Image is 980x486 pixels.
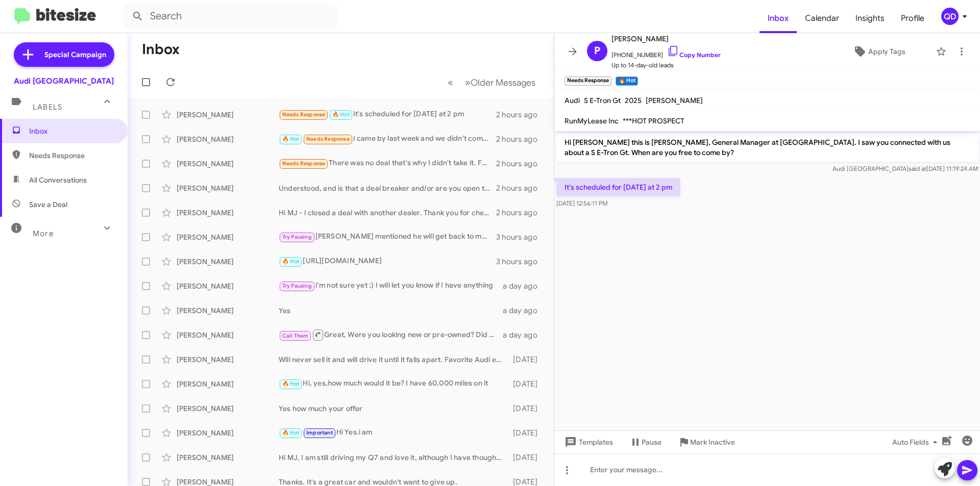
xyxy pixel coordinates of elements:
div: [PERSON_NAME] [177,330,279,340]
a: Calendar [797,4,847,33]
span: RunMyLease Inc [565,116,619,125]
span: [PERSON_NAME] [611,33,721,45]
span: Important [306,429,333,436]
span: Needs Response [282,111,326,118]
div: [PERSON_NAME] [177,452,279,463]
div: [PERSON_NAME] [177,403,279,414]
div: 2 hours ago [496,134,546,144]
div: It's scheduled for [DATE] at 2 pm [279,109,496,120]
span: Templates [562,433,613,451]
div: 3 hours ago [496,257,546,267]
div: [URL][DOMAIN_NAME] [279,255,496,267]
div: [PERSON_NAME] [177,257,279,267]
div: [DATE] [508,354,546,365]
div: [DATE] [508,379,546,389]
div: 2 hours ago [496,183,546,193]
div: I came by last week and we didn't come to an agreement. [279,133,496,145]
span: S E-Tron Gt [584,96,621,105]
button: Next [459,72,542,93]
span: Audi [GEOGRAPHIC_DATA] [DATE] 11:19:24 AM [832,165,978,172]
div: Hi MJ, I am still driving my Q7 and love it, although I have thought about leasing an Allroad or ... [279,452,508,463]
span: Pause [642,433,661,451]
div: [PERSON_NAME] [177,134,279,144]
span: Up to 14-day-old leads [611,60,721,70]
div: Yes how much your offer [279,403,508,414]
span: Needs Response [306,136,350,142]
div: [PERSON_NAME] [177,183,279,193]
div: Yes [279,305,503,316]
h1: Inbox [142,41,180,58]
div: 2 hours ago [496,159,546,169]
span: [PHONE_NUMBER] [611,45,721,60]
span: Try Pausing [282,234,312,240]
button: Templates [554,433,621,451]
nav: Page navigation example [442,72,542,93]
a: Inbox [759,4,797,33]
span: Labels [33,103,62,112]
div: a day ago [503,281,546,291]
div: Hi, yes,how much would it be? I have 60,000 miles on it [279,378,508,390]
span: Needs Response [282,160,326,167]
button: QD [933,8,969,25]
span: » [465,76,471,89]
span: All Conversations [29,175,87,185]
span: ***HOT PROSPECT [623,116,684,125]
div: [PERSON_NAME] [177,110,279,120]
div: [PERSON_NAME] [177,305,279,316]
p: Hi [PERSON_NAME] this is [PERSON_NAME], General Manager at [GEOGRAPHIC_DATA]. I saw you connected... [556,133,978,162]
span: Older Messages [471,77,535,88]
span: More [33,229,54,238]
div: There was no deal that's why I didn't take it. Forget the trade in, what's the best out the door ... [279,158,496,169]
span: 🔥 Hot [282,380,300,387]
span: Apply Tags [868,42,905,61]
span: Special Campaign [44,49,106,60]
button: Mark Inactive [670,433,743,451]
span: Save a Deal [29,199,67,210]
div: [PERSON_NAME] [177,208,279,218]
div: QD [941,8,959,25]
span: « [448,76,453,89]
button: Apply Tags [826,42,931,61]
div: a day ago [503,330,546,340]
small: Needs Response [565,76,611,86]
span: Auto Fields [892,433,941,451]
span: Inbox [29,126,116,136]
div: [DATE] [508,403,546,414]
p: It's scheduled for [DATE] at 2 pm [556,178,680,196]
div: [PERSON_NAME] mentioned he will get back to me. I was waiting for his call back [279,231,496,243]
div: [PERSON_NAME] [177,232,279,242]
a: Profile [893,4,933,33]
span: Mark Inactive [690,433,735,451]
div: 3 hours ago [496,232,546,242]
div: [PERSON_NAME] [177,159,279,169]
div: 2 hours ago [496,208,546,218]
div: Will never sell it and will drive it until it falls apart. Favorite Audi ever. [279,354,508,365]
small: 🔥 Hot [616,76,638,86]
div: [PERSON_NAME] [177,354,279,365]
div: 2 hours ago [496,110,546,120]
button: Auto Fields [884,433,949,451]
div: Hi MJ - I closed a deal with another dealer. Thank you for checking in. [279,208,496,218]
div: a day ago [503,305,546,316]
div: [DATE] [508,452,546,463]
div: I'm not sure yet :) I will let you know if I have anything [279,280,503,292]
span: Call Them [282,332,309,339]
input: Search [124,4,338,29]
span: P [594,43,600,59]
span: Audi [565,96,580,105]
button: Pause [621,433,670,451]
a: Insights [847,4,893,33]
button: Previous [442,72,459,93]
div: [PERSON_NAME] [177,281,279,291]
div: [DATE] [508,428,546,438]
span: 🔥 Hot [282,136,300,142]
span: [PERSON_NAME] [646,96,703,105]
span: 🔥 Hot [282,258,300,265]
div: Understood, and is that a deal breaker and/or are you open to other cars we have here on the lot? [279,183,496,193]
div: [PERSON_NAME] [177,428,279,438]
div: Great, Were you looking new or pre-owned? Did you pick out an exact unit in stock that you liked?... [279,328,503,341]
span: Try Pausing [282,283,312,289]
